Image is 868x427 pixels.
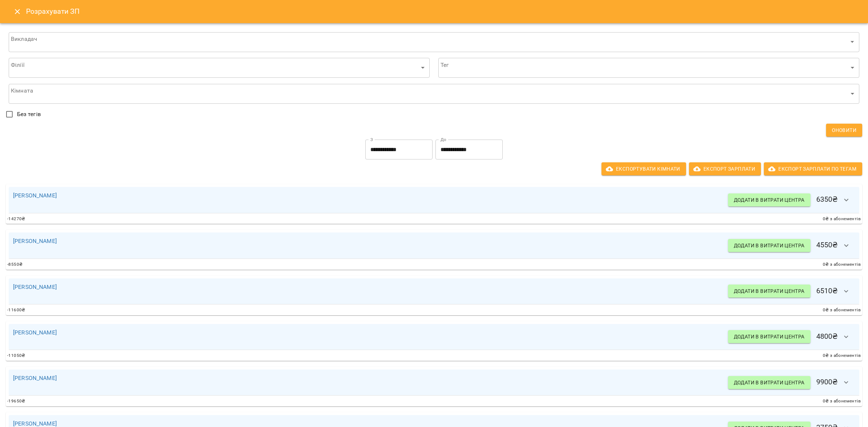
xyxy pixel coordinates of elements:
[695,165,755,173] span: Експорт Зарплати
[7,307,25,314] span: -11600 ₴
[17,110,41,119] span: Без тегів
[607,165,680,173] span: Експортувати кімнати
[689,162,761,175] button: Експорт Зарплати
[9,3,26,20] button: Close
[601,162,686,175] button: Експортувати кімнати
[7,261,22,268] span: -8550 ₴
[728,328,855,346] h6: 4800 ₴
[823,398,861,405] span: 0 ₴ з абонементів
[7,215,25,223] span: -14270 ₴
[728,237,855,254] h6: 4550 ₴
[9,84,859,104] div: ​
[438,58,859,78] div: ​
[26,6,859,17] h6: Розрахувати ЗП
[823,352,861,359] span: 0 ₴ з абонементів
[764,162,862,175] button: Експорт Зарплати по тегам
[734,196,805,204] span: Додати в витрати центра
[823,307,861,314] span: 0 ₴ з абонементів
[728,285,810,298] button: Додати в витрати центра
[13,192,57,199] a: [PERSON_NAME]
[734,332,805,341] span: Додати в витрати центра
[734,241,805,250] span: Додати в витрати центра
[9,32,859,52] div: ​
[826,124,862,137] button: Оновити
[9,58,430,78] div: ​
[823,261,861,268] span: 0 ₴ з абонементів
[770,165,856,173] span: Експорт Зарплати по тегам
[728,374,855,391] h6: 9900 ₴
[728,193,810,206] button: Додати в витрати центра
[7,352,25,359] span: -11050 ₴
[734,378,805,387] span: Додати в витрати центра
[728,330,810,343] button: Додати в витрати центра
[728,239,810,252] button: Додати в витрати центра
[728,191,855,209] h6: 6350 ₴
[13,420,57,427] a: [PERSON_NAME]
[734,287,805,295] span: Додати в витрати центра
[728,376,810,389] button: Додати в витрати центра
[728,283,855,300] h6: 6510 ₴
[823,215,861,223] span: 0 ₴ з абонементів
[13,283,57,290] a: [PERSON_NAME]
[7,398,25,405] span: -19650 ₴
[13,329,57,336] a: [PERSON_NAME]
[13,238,57,244] a: [PERSON_NAME]
[13,375,57,381] a: [PERSON_NAME]
[832,126,856,134] span: Оновити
